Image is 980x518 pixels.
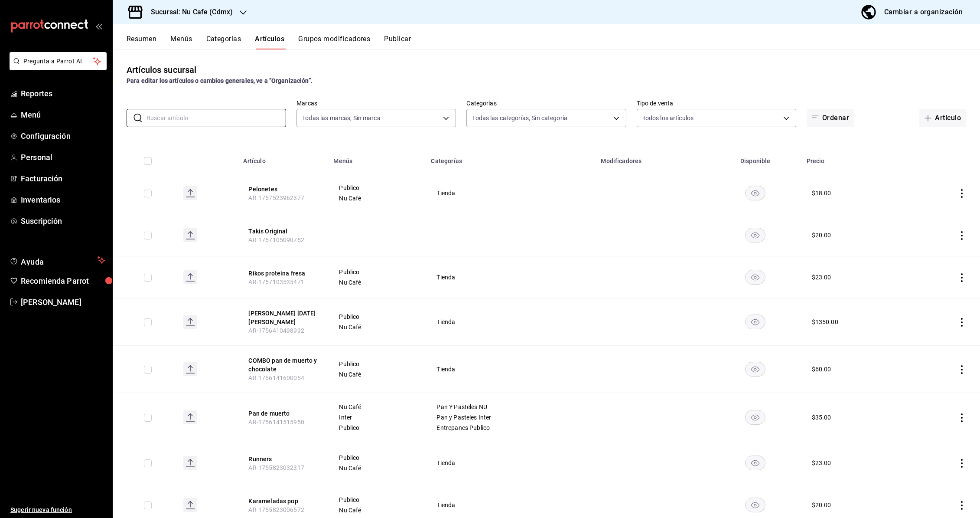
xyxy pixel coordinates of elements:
span: Todos los artículos [642,114,694,122]
button: availability-product [745,315,765,329]
span: AR-1757105090752 [248,236,304,243]
button: actions [957,231,966,240]
span: Todas las categorías, Sin categoría [472,114,567,122]
button: availability-product [745,410,765,425]
button: Ordenar [807,109,854,127]
button: availability-product [745,362,765,377]
label: Categorías [466,100,626,106]
span: AR-1755823006572 [248,506,304,513]
div: Artículos sucursal [127,63,196,76]
div: Cambiar a organización [884,6,963,18]
button: edit-product-location [248,497,318,505]
span: Nu Café [339,279,415,285]
button: availability-product [745,186,765,200]
span: Ayuda [21,255,94,266]
th: Modificadores [596,144,710,172]
button: availability-product [745,270,765,285]
span: Configuración [21,130,105,142]
span: Pan Y Pasteles NU [436,404,585,410]
span: Personal [21,151,105,163]
button: Grupos modificadores [298,35,370,49]
div: $ 18.00 [812,189,831,197]
span: AR-1756141600054 [248,374,304,381]
div: $ 20.00 [812,501,831,509]
button: actions [957,413,966,422]
button: edit-product-location [248,309,318,326]
h3: Sucursal: Nu Cafe (Cdmx) [144,7,233,17]
div: $ 60.00 [812,365,831,374]
span: Publico [339,269,415,275]
button: actions [957,189,966,198]
span: Recomienda Parrot [21,275,105,287]
span: Tienda [436,460,585,466]
span: Tienda [436,502,585,508]
button: actions [957,365,966,374]
button: availability-product [745,498,765,512]
span: AR-1756141515950 [248,419,304,426]
th: Artículo [238,144,328,172]
span: Suscripción [21,215,105,227]
button: edit-product-location [248,356,318,374]
label: Tipo de venta [637,100,796,106]
a: Pregunta a Parrot AI [6,63,107,72]
button: actions [957,318,966,327]
span: Facturación [21,173,105,184]
button: open_drawer_menu [95,23,102,30]
span: Inventarios [21,194,105,206]
div: navigation tabs [127,35,980,49]
button: actions [957,273,966,282]
button: actions [957,501,966,510]
button: edit-product-location [248,185,318,193]
button: Menús [170,35,192,49]
span: Inter [339,414,415,420]
span: Nu Café [339,404,415,410]
button: availability-product [745,456,765,470]
span: Nu Café [339,507,415,513]
div: $ 23.00 [812,459,831,467]
span: Tienda [436,319,585,325]
span: Nu Café [339,324,415,330]
span: Sugerir nueva función [10,505,105,515]
span: AR-1757103535471 [248,279,304,285]
button: availability-product [745,228,765,243]
span: [PERSON_NAME] [21,296,105,308]
span: Entrepanes Publico [436,425,585,431]
button: actions [957,459,966,468]
span: Publico [339,455,415,461]
span: Publico [339,497,415,503]
strong: Para editar los artículos o cambios generales, ve a “Organización”. [127,77,313,84]
span: AR-1756410498992 [248,327,304,334]
span: Tienda [436,366,585,372]
span: Publico [339,425,415,431]
span: Tienda [436,274,585,280]
span: Menú [21,109,105,121]
label: Marcas [296,100,456,106]
span: Reportes [21,88,105,99]
button: Publicar [384,35,411,49]
button: Artículos [255,35,284,49]
div: $ 20.00 [812,231,831,239]
span: Publico [339,314,415,320]
button: Categorías [206,35,241,49]
th: Precio [801,144,907,172]
button: Resumen [127,35,156,49]
span: AR-1755823032317 [248,464,304,471]
th: Menús [328,144,426,172]
span: Pan y Pasteles Inter [436,414,585,420]
button: edit-product-location [248,409,318,418]
div: $ 35.00 [812,413,831,422]
button: edit-product-location [248,269,318,278]
span: Pregunta a Parrot AI [23,57,93,66]
span: Publico [339,185,415,191]
button: Artículo [919,109,966,127]
span: Nu Café [339,465,415,471]
span: Publico [339,361,415,367]
th: Disponible [710,144,801,172]
span: Nu Café [339,371,415,377]
button: edit-product-location [248,455,318,463]
span: Todas las marcas, Sin marca [302,114,381,122]
div: $ 1350.00 [812,318,838,326]
th: Categorías [426,144,596,172]
button: edit-product-location [248,227,318,236]
div: $ 23.00 [812,273,831,282]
